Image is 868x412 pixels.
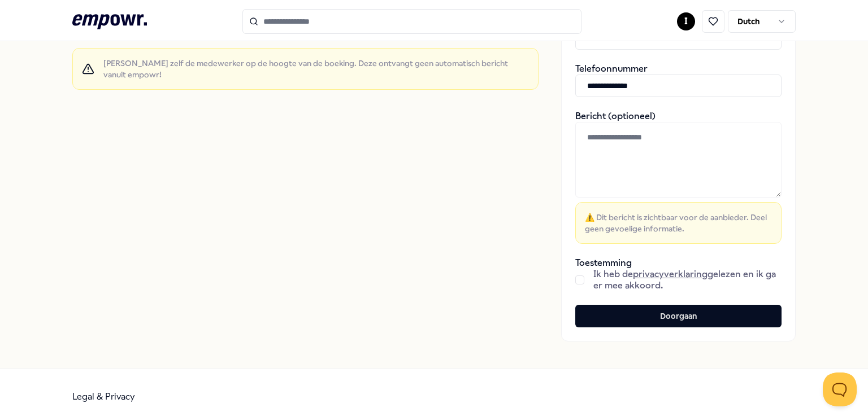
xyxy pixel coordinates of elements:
input: Search for products, categories or subcategories [242,9,581,34]
div: Telefoonnummer [575,63,782,97]
div: Toestemming [575,257,782,291]
button: Doorgaan [575,305,782,327]
a: privacyverklaring [633,269,708,279]
iframe: Help Scout Beacon - Open [823,372,857,406]
span: ⚠️ Dit bericht is zichtbaar voor de aanbieder. Deel geen gevoelige informatie. [585,212,772,234]
div: Bericht (optioneel) [575,111,782,244]
button: I [677,12,695,30]
a: Legal & Privacy [72,391,135,402]
span: Ik heb de gelezen en ik ga er mee akkoord. [593,269,782,291]
span: [PERSON_NAME] zelf de medewerker op de hoogte van de boeking. Deze ontvangt geen automatisch beri... [103,58,529,80]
